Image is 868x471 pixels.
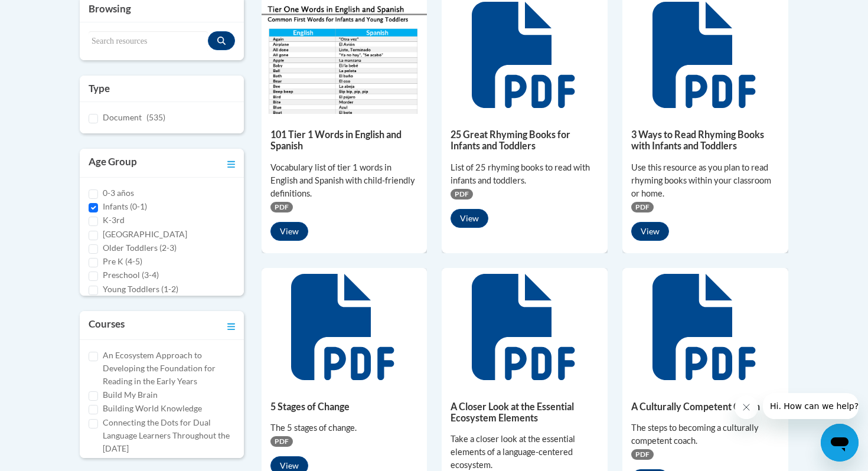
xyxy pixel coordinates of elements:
div: The 5 stages of change. [270,421,419,434]
label: An Ecosystem Approach to Developing the Foundation for Reading in the Early Years [103,349,235,388]
h5: 101 Tier 1 Words in English and Spanish [270,129,419,152]
label: [GEOGRAPHIC_DATA] [103,228,187,241]
button: View [451,209,488,228]
button: View [631,222,669,241]
label: Building World Knowledge [103,402,202,415]
label: Infants (0-1) [103,200,147,213]
span: Document [103,112,142,122]
span: PDF [270,436,293,447]
div: Use this resource as you plan to read rhyming books within your classroom or home. [631,161,779,200]
h5: 25 Great Rhyming Books for Infants and Toddlers [451,129,599,152]
iframe: Button to launch messaging window [821,424,859,462]
span: PDF [270,202,293,212]
div: Vocabulary list of tier 1 words in English and Spanish with child-friendly definitions. [270,161,419,200]
h3: Age Group [89,155,137,171]
iframe: Close message [735,395,758,419]
h3: Browsing [89,2,235,16]
h5: A Closer Look at the Essential Ecosystem Elements [451,401,599,424]
span: PDF [451,189,473,199]
label: Connecting the Dots for Dual Language Learners Throughout the [DATE] [103,416,235,455]
div: List of 25 rhyming books to read with infants and toddlers. [451,161,599,187]
label: Older Toddlers (2-3) [103,241,177,254]
h5: 3 Ways to Read Rhyming Books with Infants and Toddlers [631,129,779,152]
span: PDF [631,202,654,212]
iframe: Message from company [763,393,859,419]
div: The steps to becoming a culturally competent coach. [631,421,779,447]
h3: Courses [89,317,125,333]
button: Search resources [208,31,235,50]
span: (535) [146,112,165,122]
button: View [270,222,308,241]
h3: Type [89,81,235,96]
span: PDF [631,449,654,460]
label: Young Toddlers (1-2) [103,283,178,296]
label: K-3rd [103,214,125,227]
h5: A Culturally Competent Coach [631,401,779,412]
a: Toggle collapse [227,317,235,333]
label: Preschool (3-4) [103,269,159,282]
label: Build My Brain [103,388,158,401]
h5: 5 Stages of Change [270,401,419,412]
label: Pre K (4-5) [103,255,142,268]
input: Search resources [89,31,208,51]
label: 0-3 años [103,187,134,199]
a: Toggle collapse [227,155,235,171]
